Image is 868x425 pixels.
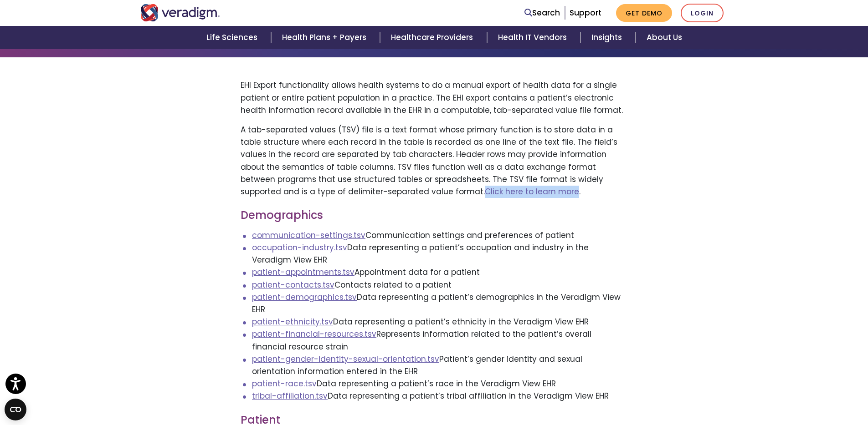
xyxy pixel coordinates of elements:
[252,279,334,290] a: patient-contacts.tsv
[252,229,628,242] li: Communication settings and preferences of patient
[252,267,354,278] a: patient-appointments.tsv
[252,266,628,278] li: Appointment data for a patient
[681,4,724,22] a: Login
[616,4,672,22] a: Get Demo
[252,354,439,364] a: patient-gender-identity-sexual-orientation.tsv
[241,209,628,222] h3: Demographics
[252,242,628,266] li: Data representing a patient’s occupation and industry in the Veradigm View EHR
[252,292,357,303] a: patient-demographics.tsv
[252,242,347,253] a: occupation-industry.tsv
[487,26,580,49] a: Health IT Vendors
[252,329,376,339] a: patient-financial-resources.tsv
[252,390,328,401] a: tribal-affiliation.tsv
[252,328,628,353] li: Represents information related to the patient’s overall financial resource strain
[241,124,628,198] p: A tab-separated values (TSV) file is a text format whose primary function is to store data in a t...
[195,26,271,49] a: Life Sciences
[252,291,628,316] li: Data representing a patient’s demographics in the Veradigm View EHR
[241,79,628,116] p: EHI Export functionality allows health systems to do a manual export of health data for a single ...
[252,378,317,389] a: patient-race.tsv
[380,26,487,49] a: Healthcare Providers
[252,353,628,378] li: Patient’s gender identity and sexual orientation information entered in the EHR
[252,378,628,390] li: Data representing a patient’s race in the Veradigm View EHR
[252,279,628,291] li: Contacts related to a patient
[252,316,628,328] li: Data representing a patient’s ethnicity in the Veradigm View EHR
[524,7,560,19] a: Search
[636,26,693,49] a: About Us
[271,26,380,49] a: Health Plans + Payers
[252,230,365,241] a: communication-settings.tsv
[252,316,333,327] a: patient-ethnicity.tsv
[580,26,636,49] a: Insights
[5,399,26,420] button: Open CMP widget
[140,4,220,21] img: Veradigm logo
[485,186,579,197] a: Click here to learn more
[252,390,628,402] li: Data representing a patient’s tribal affiliation in the Veradigm View EHR
[570,7,601,18] a: Support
